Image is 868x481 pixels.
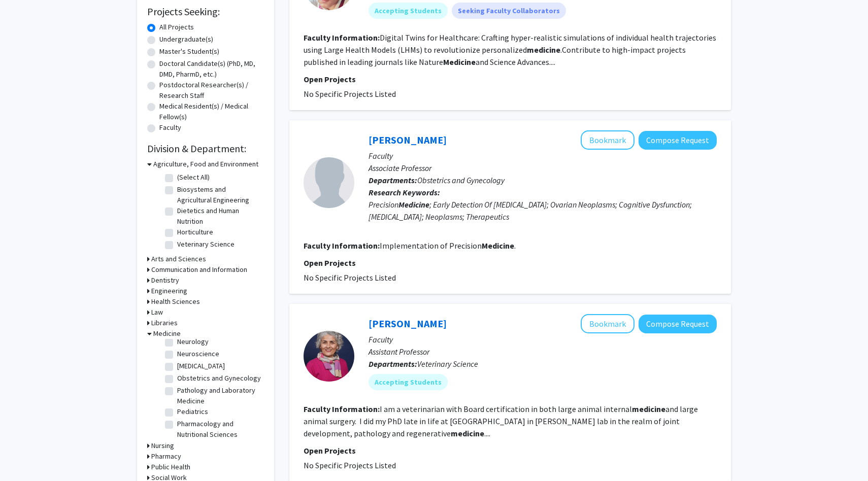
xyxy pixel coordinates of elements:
label: Pediatrics [177,406,208,417]
b: Faculty Information: [304,404,380,414]
iframe: Chat [8,435,43,473]
b: Research Keywords: [369,187,440,197]
b: medicine [527,45,560,55]
b: Medicine [398,199,429,210]
p: Open Projects [304,73,717,85]
label: (Select All) [177,172,210,183]
label: Veterinary Science [177,239,235,250]
h2: Division & Department: [147,143,264,155]
p: Open Projects [304,257,717,269]
b: Medicine [443,57,476,67]
button: Compose Request to Rachel Miller [639,131,717,150]
label: Faculty [159,122,181,133]
button: Add Rachel Miller to Bookmarks [581,130,635,150]
h3: Arts and Sciences [151,254,206,264]
b: Medicine [482,240,514,251]
p: Faculty [369,150,717,162]
h3: Law [151,307,163,318]
h3: Health Sciences [151,296,200,307]
div: Precision ; Early Detection Of [MEDICAL_DATA]; Ovarian Neoplasms; Cognitive Dysfunction; [MEDICAL... [369,198,717,223]
h3: Agriculture, Food and Environment [153,159,258,169]
label: Postdoctoral Researcher(s) / Research Staff [159,80,264,101]
label: Pathology and Laboratory Medicine [177,385,261,406]
h2: Projects Seeking: [147,6,264,18]
b: Departments: [369,175,417,185]
span: No Specific Projects Listed [304,460,396,470]
span: Obstetrics and Gynecology [417,175,505,185]
fg-read-more: I am a veterinarian with Board certification in both large animal internal and large animal surge... [304,404,698,438]
span: No Specific Projects Listed [304,272,396,283]
b: medicine [451,428,484,438]
button: Compose Request to Emma Adam [639,315,717,333]
h3: Dentistry [151,275,179,286]
label: Medical Resident(s) / Medical Fellow(s) [159,101,264,122]
b: Faculty Information: [304,240,380,251]
label: Horticulture [177,227,213,237]
span: Veterinary Science [417,359,478,369]
label: Physical Medicine and Rehabilitation [177,440,261,461]
p: Assistant Professor [369,346,717,358]
label: Obstetrics and Gynecology [177,373,261,384]
mat-chip: Accepting Students [369,374,448,390]
a: [PERSON_NAME] [369,133,447,146]
b: Departments: [369,359,417,369]
mat-chip: Seeking Faculty Collaborators [452,3,566,19]
label: [MEDICAL_DATA] [177,361,225,371]
b: Faculty Information: [304,32,380,43]
h3: Public Health [151,462,190,472]
p: Open Projects [304,444,717,457]
h3: Nursing [151,440,174,451]
p: Associate Professor [369,162,717,174]
label: Master's Student(s) [159,46,219,57]
label: Neurology [177,336,209,347]
label: Neuroscience [177,349,219,359]
label: Undergraduate(s) [159,34,213,45]
label: Pharmacology and Nutritional Sciences [177,419,261,440]
button: Add Emma Adam to Bookmarks [581,314,635,333]
span: No Specific Projects Listed [304,89,396,99]
mat-chip: Accepting Students [369,3,448,19]
label: Dietetics and Human Nutrition [177,205,261,227]
fg-read-more: Digital Twins for Healthcare: Crafting hyper-realistic simulations of individual health trajector... [304,32,716,67]
a: [PERSON_NAME] [369,317,447,330]
label: Biosystems and Agricultural Engineering [177,184,261,205]
label: All Projects [159,22,194,32]
fg-read-more: Implementation of Precision . [380,240,516,251]
h3: Libraries [151,318,178,328]
h3: Communication and Information [151,264,247,275]
h3: Medicine [153,328,181,339]
p: Faculty [369,333,717,346]
h3: Engineering [151,286,187,296]
b: medicine [632,404,665,414]
label: Doctoral Candidate(s) (PhD, MD, DMD, PharmD, etc.) [159,58,264,80]
h3: Pharmacy [151,451,181,462]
